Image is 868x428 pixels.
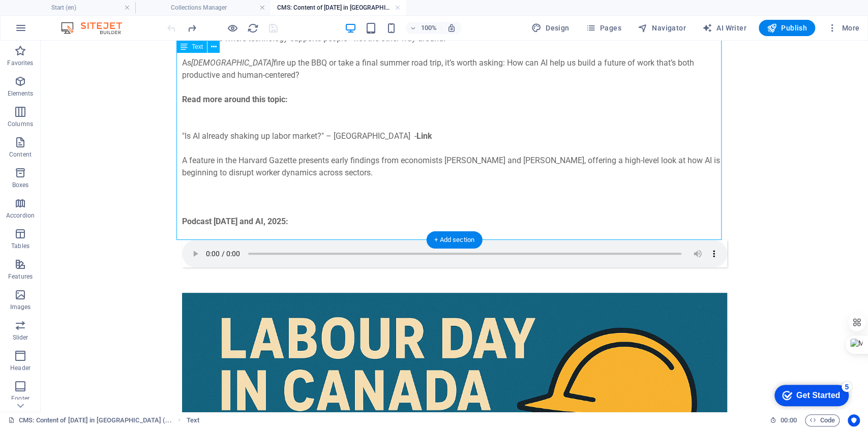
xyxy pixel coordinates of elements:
[527,20,574,36] div: Design (Ctrl+Alt+Y)
[698,20,751,36] button: AI Writer
[767,23,807,33] span: Publish
[10,364,31,372] p: Header
[421,22,437,34] h6: 100%
[186,22,198,34] i: Redo: Add element (Ctrl+Y, ⌘+Y)
[8,5,82,26] div: Get Started 5 items remaining, 0% complete
[10,303,31,311] p: Images
[247,22,259,34] i: Reload page
[187,414,199,426] span: Click to select. Double-click to edit
[810,414,835,426] span: Code
[9,150,32,159] p: Content
[13,333,28,342] p: Slider
[781,414,796,426] span: 00 00
[805,414,840,426] button: Code
[8,272,33,281] p: Features
[7,59,33,67] p: Favorites
[638,23,686,33] span: Navigator
[827,23,859,33] span: More
[186,22,198,34] button: redo
[135,2,271,13] h4: Collections Manager
[58,22,135,34] img: Editor Logo
[581,20,625,36] button: Pages
[6,211,35,220] p: Accordion
[770,414,797,426] h6: Session time
[192,44,203,50] span: Text
[11,394,29,403] p: Footer
[30,11,74,20] div: Get Started
[531,23,570,33] span: Design
[8,414,172,426] a: Click to cancel selection. Double-click to open Pages
[226,22,238,34] button: Click here to leave preview mode and continue editing
[426,231,483,249] div: + Add section
[759,20,815,36] button: Publish
[11,242,29,250] p: Tables
[271,2,406,13] h4: CMS: Content of [DATE] in [GEOGRAPHIC_DATA] (...
[527,20,574,36] button: Design
[823,20,863,36] button: More
[447,23,456,33] i: On resize automatically adjust zoom level to fit chosen device.
[405,22,441,34] button: 100%
[8,120,33,128] p: Columns
[187,414,199,426] nav: breadcrumb
[8,89,34,98] p: Elements
[75,2,85,12] div: 5
[12,181,29,189] p: Boxes
[585,23,621,33] span: Pages
[702,23,746,33] span: AI Writer
[247,22,259,34] button: reload
[634,20,690,36] button: Navigator
[788,416,789,424] span: :
[848,414,860,426] button: Usercentrics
